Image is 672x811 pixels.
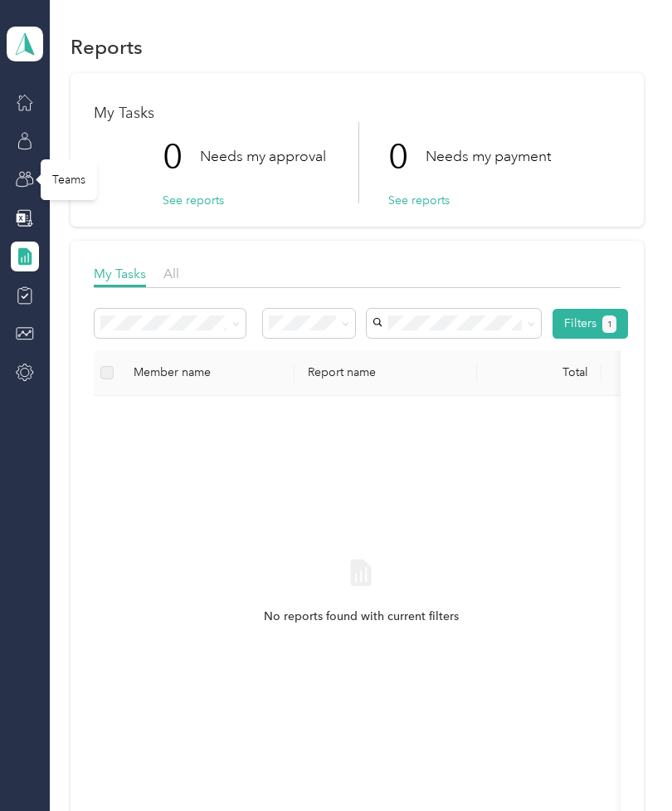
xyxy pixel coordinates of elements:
[602,315,616,333] button: 1
[163,192,224,209] button: See reports
[426,146,551,167] p: Needs my payment
[163,122,200,192] p: 0
[94,266,146,281] span: My Tasks
[388,122,426,192] p: 0
[120,350,295,396] th: Member name
[200,146,326,167] p: Needs my approval
[388,192,450,209] button: See reports
[295,350,477,396] th: Report name
[71,38,143,56] h1: Reports
[163,266,179,281] span: All
[94,105,621,122] h1: My Tasks
[553,309,628,339] button: Filters1
[41,159,97,200] div: Teams
[134,365,281,379] div: Member name
[490,365,588,379] div: Total
[579,718,672,811] iframe: Everlance-gr Chat Button Frame
[607,317,612,332] span: 1
[264,608,459,626] span: No reports found with current filters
